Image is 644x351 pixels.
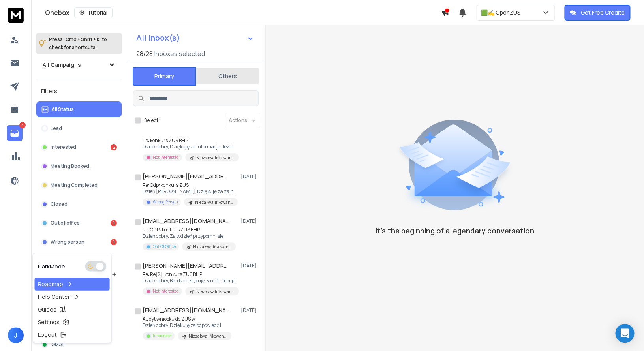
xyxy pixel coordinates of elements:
p: Meeting Booked [51,163,89,169]
h3: Filters [36,86,122,97]
h3: Inboxes selected [154,49,205,58]
p: 4 [19,122,26,128]
button: J [8,327,24,343]
p: Niezakwalifikowani 2025 [196,289,234,295]
p: Settings [38,318,60,326]
p: Interested [153,333,171,339]
h1: [EMAIL_ADDRESS][DOMAIN_NAME] [143,217,229,225]
p: Press to check for shortcuts. [49,36,107,51]
p: Logout [38,331,57,339]
h1: [EMAIL_ADDRESS][DOMAIN_NAME] +1 [143,306,229,314]
button: Meeting Booked [36,158,122,174]
a: 4 [7,125,23,141]
button: All Status [36,101,122,117]
p: [DATE] [241,307,259,313]
button: Out of office1 [36,215,122,231]
div: 2 [111,144,117,150]
button: Wrong person1 [36,234,122,250]
p: Roadmap [38,280,63,288]
span: Cmd + Shift + k [64,35,100,44]
button: All Inbox(s) [130,30,260,46]
a: Settings [35,316,110,328]
p: Dzień dobry, Bardzo dziękuję za informacje. [143,278,237,284]
p: Guides [38,306,56,313]
p: Interested [51,144,76,150]
button: Get Free Credits [564,5,630,21]
p: Help Center [38,293,70,301]
p: Re: ODP: konkurs ZUS BHP [143,227,236,233]
p: Wrong Person [153,199,178,205]
button: Interested2 [36,139,122,155]
p: Closed [51,201,68,207]
a: Guides [35,303,110,316]
p: Audyt wniosku do ZUS w [143,316,231,322]
button: Primary [133,67,196,86]
p: Lead [51,125,62,131]
p: Niezakwalifikowani 2025 [195,199,233,205]
p: Out of office [51,220,80,226]
p: [DATE] [241,218,259,224]
p: Niezakwalifikowani 2025 [196,155,234,161]
button: Lead [36,120,122,136]
button: All Campaigns [36,57,122,73]
p: 🟩✍️ OpenZUS [481,9,524,17]
p: Re: Odp: konkurs ZUS [143,182,237,188]
a: Help Center [35,291,110,303]
h1: All Campaigns [43,61,81,69]
p: Wrong person [51,239,84,245]
h1: [PERSON_NAME][EMAIL_ADDRESS][DOMAIN_NAME] [143,262,229,270]
h1: [PERSON_NAME][EMAIL_ADDRESS][DOMAIN_NAME] [143,173,229,180]
div: 1 [111,239,117,245]
div: Open Intercom Messenger [615,324,634,343]
p: Dzień [PERSON_NAME], Dziękuję za zainteresowanie. [GEOGRAPHIC_DATA] [143,188,237,195]
p: Meeting Completed [51,182,98,188]
button: Tutorial [74,7,113,18]
p: Re: Re[2]: konkurs ZUS BHP [143,271,237,278]
label: Select [144,117,158,124]
p: Niezakwalifikowani 2025 [189,333,227,339]
p: Not Interested [153,288,179,294]
p: It’s the beginning of a legendary conversation [376,225,534,236]
p: [DATE] [241,263,259,269]
p: Dark Mode [38,263,65,270]
h1: All Inbox(s) [136,34,180,42]
p: Re: konkurs ZUS BHP [143,137,237,144]
p: Get Free Credits [581,9,625,17]
p: Not Interested [153,154,179,160]
p: Out Of Office [153,244,176,250]
p: Niezakwalifikowani 2025 [193,244,231,250]
p: [DATE] [241,173,259,180]
button: Meeting Completed [36,177,122,193]
button: Closed [36,196,122,212]
div: 1 [111,220,117,226]
p: All Status [51,106,74,113]
div: Onebox [45,7,441,18]
button: Others [196,68,259,85]
p: Dzień dobry, Za tydzień przypomni sie [143,233,236,239]
span: GMAIL [51,342,66,348]
a: Roadmap [35,278,110,291]
span: 28 / 28 [136,49,153,58]
p: Dzień dobry, Dziękuję za odpowiedź i [143,322,231,328]
p: Dzień dobry, Dziękuję za informacje. Jeżeli [143,144,237,150]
